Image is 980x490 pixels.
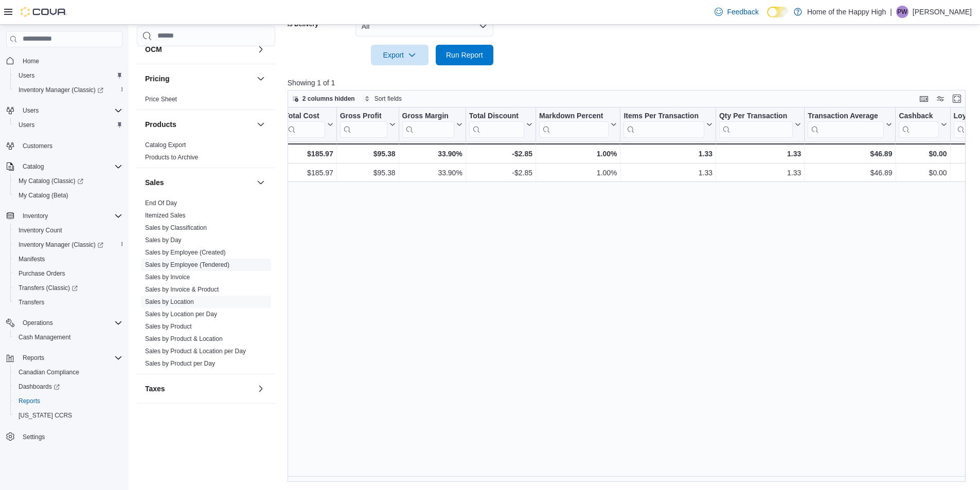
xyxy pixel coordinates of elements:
[19,383,60,391] span: Dashboards
[145,248,226,257] span: Sales by Employee (Created)
[807,6,886,18] p: Home of the Happy High
[145,359,215,368] span: Sales by Product per Day
[623,111,712,137] button: Items Per Transaction
[19,104,43,117] button: Users
[145,119,176,130] h3: Products
[145,74,253,84] button: Pricing
[19,317,57,329] button: Operations
[896,6,908,18] div: Paige Wachter
[145,153,198,161] span: Products to Archive
[145,199,177,207] span: End Of Day
[19,139,122,152] span: Customers
[145,285,219,294] span: Sales by Invoice & Product
[623,111,704,137] div: Items Per Transaction
[145,177,253,188] button: Sales
[288,78,973,88] p: Showing 1 of 1
[255,43,267,56] button: OCM
[137,139,275,168] div: Products
[14,119,122,131] span: Users
[402,111,454,137] div: Gross Margin
[14,224,66,237] a: Inventory Count
[14,69,122,82] span: Users
[19,160,122,173] span: Catalog
[10,379,127,394] a: Dashboards
[145,274,190,281] a: Sales by Invoice
[899,111,938,137] div: Cashback
[2,138,127,153] button: Customers
[19,177,83,185] span: My Catalog (Classic)
[14,296,48,308] a: Transfers
[137,93,275,110] div: Pricing
[255,118,267,131] button: Products
[145,335,223,342] a: Sales by Product & Location
[19,86,103,94] span: Inventory Manager (Classic)
[19,317,122,329] span: Operations
[14,189,73,202] a: My Catalog (Beta)
[10,174,127,188] a: My Catalog (Classic)
[19,104,122,117] span: Users
[14,84,108,96] a: Inventory Manager (Classic)
[14,189,122,202] span: My Catalog (Beta)
[23,106,39,115] span: Users
[469,111,524,121] div: Total Discount
[340,167,396,179] div: $95.38
[2,351,127,365] button: Reports
[890,6,892,18] p: |
[10,252,127,266] button: Manifests
[808,111,892,137] button: Transaction Average
[284,111,325,121] div: Total Cost
[145,323,192,330] a: Sales by Product
[10,223,127,238] button: Inventory Count
[897,6,907,18] span: PW
[371,45,429,65] button: Export
[137,197,275,374] div: Sales
[145,96,177,103] a: Price Sheet
[10,330,127,344] button: Cash Management
[145,322,192,331] span: Sales by Product
[14,253,49,265] a: Manifests
[14,175,87,187] a: My Catalog (Classic)
[14,282,82,294] a: Transfers (Classic)
[145,311,217,318] a: Sales by Location per Day
[14,296,122,308] span: Transfers
[10,394,127,408] button: Reports
[19,255,45,263] span: Manifests
[808,167,892,179] div: $46.89
[469,111,532,137] button: Total Discount
[2,429,127,444] button: Settings
[539,111,609,137] div: Markdown Percent
[19,140,57,152] a: Customers
[623,111,704,121] div: Items Per Transaction
[719,148,801,160] div: 1.33
[539,167,617,179] div: 1.00%
[19,210,122,222] span: Inventory
[808,148,892,160] div: $46.89
[899,167,947,179] div: $0.00
[145,384,165,394] h3: Taxes
[288,93,359,105] button: 2 columns hidden
[19,55,43,67] a: Home
[14,239,122,251] span: Inventory Manager (Classic)
[2,159,127,174] button: Catalog
[145,261,229,269] span: Sales by Employee (Tendered)
[2,103,127,118] button: Users
[14,253,122,265] span: Manifests
[402,111,462,137] button: Gross Margin
[14,239,108,251] a: Inventory Manager (Classic)
[302,95,355,103] span: 2 columns hidden
[14,395,44,407] a: Reports
[284,148,333,160] div: $185.97
[145,141,186,149] span: Catalog Export
[6,49,122,471] nav: Complex example
[899,148,947,160] div: $0.00
[145,177,164,188] h3: Sales
[951,93,963,105] button: Enter fullscreen
[899,111,938,121] div: Cashback
[469,148,532,160] div: -$2.85
[446,50,483,60] span: Run Report
[14,69,39,82] a: Users
[719,111,793,137] div: Qty Per Transaction
[21,7,67,17] img: Cova
[14,175,122,187] span: My Catalog (Classic)
[145,310,217,318] span: Sales by Location per Day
